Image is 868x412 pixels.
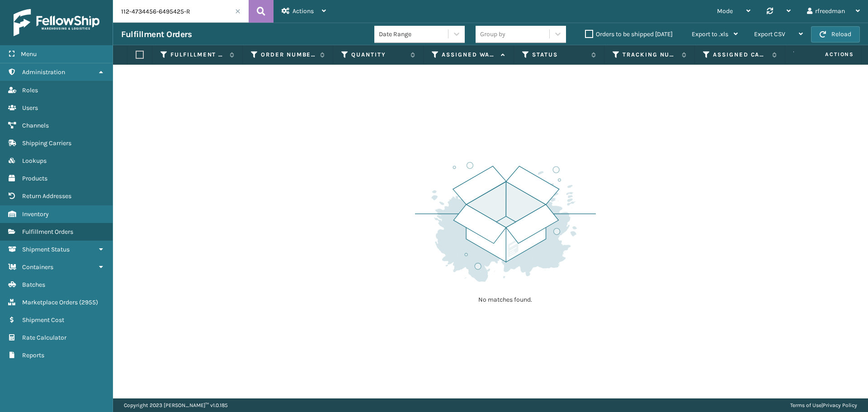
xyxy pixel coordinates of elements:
span: Users [22,104,38,112]
span: Marketplace Orders [22,298,78,306]
span: Shipment Status [22,246,70,253]
div: Date Range [379,29,449,39]
label: Fulfillment Order Id [170,51,225,59]
span: Batches [22,281,45,289]
span: Products [22,175,47,182]
span: Menu [21,50,37,58]
div: | [790,398,857,412]
span: Shipping Carriers [22,139,71,147]
span: Shipment Cost [22,316,64,324]
span: ( 2955 ) [79,298,98,306]
span: Reports [22,351,44,359]
p: Copyright 2023 [PERSON_NAME]™ v 1.0.185 [124,398,228,412]
label: Tracking Number [623,51,677,59]
span: Return Addresses [22,192,71,200]
span: Lookups [22,157,47,165]
label: Orders to be shipped [DATE] [585,30,673,38]
span: Channels [22,122,49,129]
label: Status [532,51,587,59]
span: Containers [22,263,53,271]
label: Order Number [261,51,316,59]
span: Export CSV [754,30,785,38]
label: Quantity [351,51,406,59]
div: Group by [480,29,505,39]
img: logo [14,9,99,36]
span: Mode [717,7,733,15]
span: Administration [22,68,65,76]
label: Assigned Warehouse [442,51,496,59]
h3: Fulfillment Orders [121,29,192,40]
label: Assigned Carrier Service [713,51,768,59]
span: Rate Calculator [22,334,66,341]
a: Terms of Use [790,402,821,408]
span: Fulfillment Orders [22,228,73,236]
a: Privacy Policy [823,402,857,408]
span: Actions [797,47,859,62]
button: Reload [811,26,860,43]
span: Inventory [22,210,49,218]
span: Actions [292,7,314,15]
span: Export to .xls [692,30,728,38]
span: Roles [22,86,38,94]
